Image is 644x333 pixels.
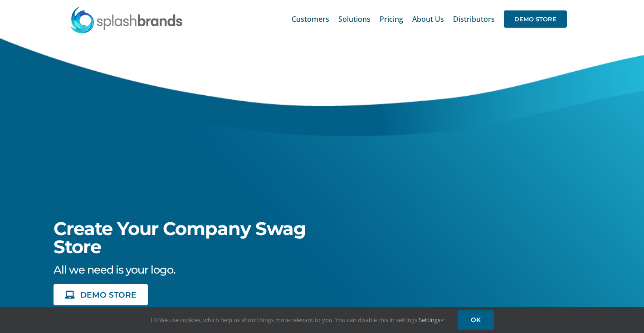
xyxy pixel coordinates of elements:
span: Create Your Company Swag Store [54,217,306,258]
span: DEMO STORE [80,291,137,299]
span: Hi! We use cookies, which help us show things more relevant to you. You can disable this in setti... [151,316,444,324]
a: DEMO STORE [54,284,148,305]
span: Customers [292,15,329,23]
a: Customers [292,5,329,34]
span: Pricing [380,15,403,23]
a: DEMO STORE [504,5,567,34]
span: DEMO STORE [504,10,567,28]
nav: Main Menu [292,5,567,34]
span: About Us [412,15,444,23]
span: Solutions [338,15,371,23]
a: Pricing [380,5,403,34]
span: All we need is your logo. [54,263,175,276]
a: Distributors [453,5,495,34]
img: SplashBrands.com Logo [70,6,183,34]
a: OK [458,310,494,330]
span: Distributors [453,15,495,23]
a: Settings [419,316,444,324]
